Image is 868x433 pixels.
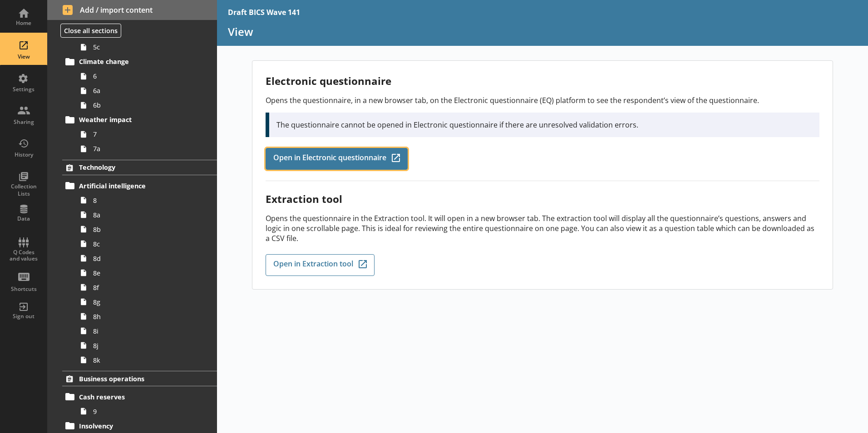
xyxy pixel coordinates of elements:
li: Cash reserves9 [66,389,217,418]
div: Draft BICS Wave 141 [228,7,300,17]
li: Artificial intelligence88a8b8c8d8e8f8g8h8i8j8k [66,178,217,367]
a: 8f [76,280,217,295]
p: Opens the questionnaire in the Extraction tool. It will open in a new browser tab. The extraction... [266,213,819,243]
span: Business operations [79,374,190,383]
span: 8d [93,254,194,263]
h1: View [228,25,857,39]
span: 6a [93,86,194,95]
span: Technology [79,163,190,172]
span: 8a [93,211,194,219]
h2: Electronic questionnaire [266,74,819,88]
span: Open in Electronic questionnaire [273,154,386,164]
span: 8j [93,341,194,350]
div: View [8,53,39,60]
span: 5c [93,43,194,51]
div: Shortcuts [8,285,39,293]
a: Technology [62,160,217,175]
a: 8g [76,295,217,309]
a: 6a [76,84,217,98]
span: 8i [93,327,194,335]
div: Home [8,20,39,27]
li: Climate change66a6b [66,54,217,113]
span: Climate change [79,57,190,66]
span: Open in Extraction tool [273,260,353,270]
span: 8e [93,269,194,277]
a: 7 [76,127,217,142]
span: 6 [93,72,194,80]
a: 8j [76,338,217,353]
p: Opens the questionnaire, in a new browser tab, on the Electronic questionnaire (EQ) platform to s... [266,95,819,105]
span: 8k [93,356,194,364]
a: 8 [76,193,217,207]
li: Weather impact77a [66,113,217,156]
div: Sign out [8,313,39,320]
a: 9 [76,404,217,418]
a: 5c [76,40,217,54]
a: 6b [76,98,217,113]
a: Insolvency [62,418,217,433]
span: 7a [93,144,194,153]
span: Insolvency [79,422,190,430]
button: Close all sections [60,24,121,38]
span: 8b [93,225,194,234]
span: 8 [93,196,194,205]
a: 8k [76,353,217,367]
a: 8i [76,324,217,338]
h2: Extraction tool [266,192,819,206]
div: Settings [8,86,39,93]
a: Business operations [62,371,217,386]
li: TechnologyArtificial intelligence88a8b8c8d8e8f8g8h8i8j8k [47,160,217,367]
a: 8a [76,207,217,222]
div: Sharing [8,118,39,126]
span: 8h [93,312,194,321]
a: 8c [76,236,217,251]
a: Cash reserves [62,389,217,404]
a: Open in Extraction tool [266,254,375,276]
span: 8g [93,298,194,306]
span: 9 [93,407,194,416]
div: History [8,151,39,158]
a: 8b [76,222,217,236]
a: Open in Electronic questionnaire [266,148,408,170]
a: Climate change [62,54,217,69]
span: Add / import content [63,5,202,15]
span: 8f [93,283,194,292]
span: Weather impact [79,115,190,124]
a: 8d [76,251,217,266]
div: Collection Lists [8,183,39,197]
span: 7 [93,130,194,138]
a: 7a [76,142,217,156]
span: Artificial intelligence [79,182,190,190]
a: Weather impact [62,113,217,127]
a: Artificial intelligence [62,178,217,193]
div: Data [8,215,39,222]
a: 6 [76,69,217,84]
div: Q Codes and values [8,249,39,262]
p: The questionnaire cannot be opened in Electronic questionnaire if there are unresolved validation... [276,120,812,130]
span: 6b [93,101,194,109]
a: 8e [76,266,217,280]
a: 8h [76,309,217,324]
span: Cash reserves [79,393,190,401]
span: 8c [93,240,194,248]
